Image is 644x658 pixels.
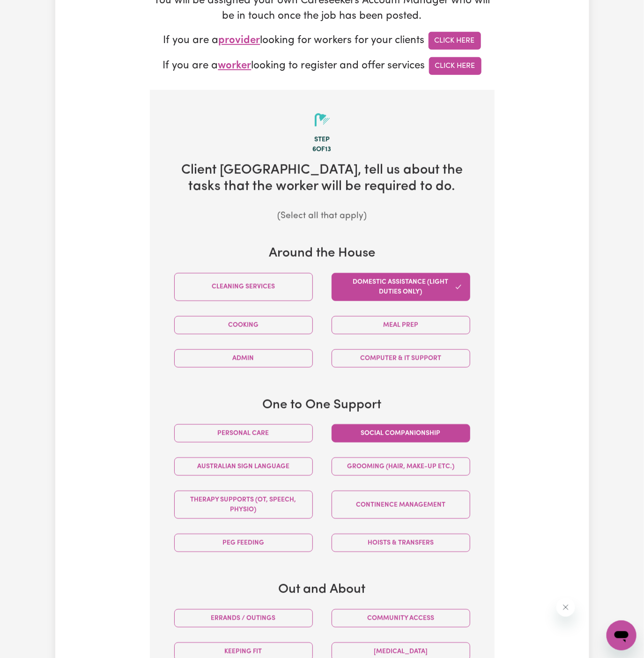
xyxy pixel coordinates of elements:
button: Australian Sign Language [174,458,313,476]
div: Step [165,135,480,145]
p: If you are a looking for workers for your clients [150,32,495,50]
a: Click Here [429,32,481,50]
iframe: Button to launch messaging window [607,621,637,651]
h2: Client [GEOGRAPHIC_DATA] , tell us about the tasks that the worker will be required to do. [165,163,480,195]
a: Click Here [429,57,481,75]
div: 6 of 13 [165,145,480,155]
p: If you are a looking to register and offer services [150,57,495,75]
button: Meal prep [332,316,470,334]
button: Cooking [174,316,313,334]
p: (Select all that apply) [165,210,480,223]
iframe: Close message [556,598,575,617]
button: Errands / Outings [174,609,313,628]
button: Admin [174,349,313,368]
h3: Out and About [165,582,480,598]
span: provider [219,35,260,46]
span: worker [218,60,252,71]
button: Grooming (hair, make-up etc.) [332,458,470,476]
button: Cleaning services [174,273,313,301]
button: Personal care [174,424,313,443]
h3: One to One Support [165,398,480,414]
button: Hoists & transfers [332,534,470,552]
button: Computer & IT Support [332,349,470,368]
button: PEG feeding [174,534,313,552]
button: Social companionship [332,424,470,443]
button: Continence management [332,491,470,519]
span: Need any help? [6,7,57,14]
button: Community access [332,609,470,628]
h3: Around the House [165,246,480,262]
button: Therapy Supports (OT, speech, physio) [174,491,313,519]
button: Domestic assistance (light duties only) [332,273,470,301]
